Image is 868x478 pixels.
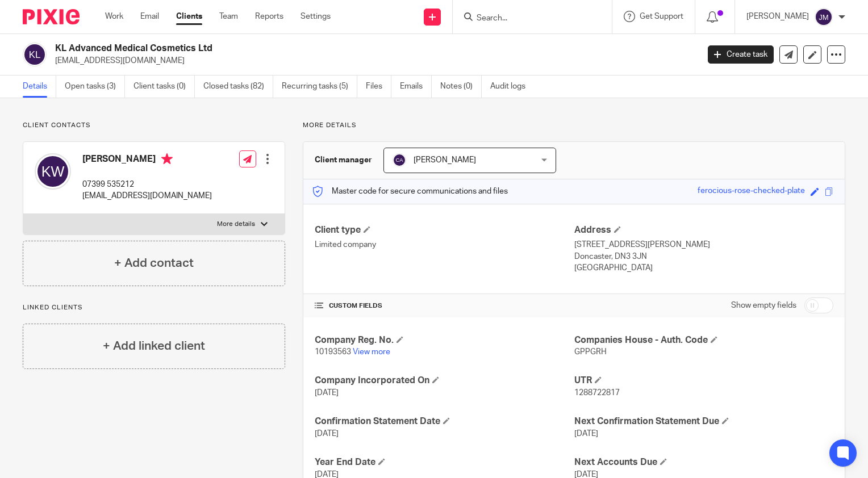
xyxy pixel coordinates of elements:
[574,348,607,356] span: GPPGRH
[315,334,574,346] h4: Company Reg. No.
[315,430,339,438] span: [DATE]
[203,76,273,98] a: Closed tasks (82)
[574,334,833,346] h4: Companies House - Auth. Code
[140,11,159,22] a: Email
[315,348,351,356] span: 10193563
[400,76,432,98] a: Emails
[475,14,578,24] input: Search
[574,224,833,236] h4: Address
[731,300,796,311] label: Show empty fields
[282,76,357,98] a: Recurring tasks (5)
[574,430,598,438] span: [DATE]
[574,389,620,397] span: 1288722817
[23,43,47,66] img: svg%3E
[574,416,833,427] h4: Next Confirmation Statement Due
[393,153,406,167] img: svg%3E
[698,185,805,198] div: ferocious-rose-checked-plate
[217,220,255,229] p: More details
[315,301,574,311] h4: CUSTOM FIELDS
[103,337,205,355] h4: + Add linked client
[114,254,194,272] h4: + Add contact
[353,348,390,356] a: View more
[315,239,574,250] p: Limited company
[133,76,195,98] a: Client tasks (0)
[219,11,238,22] a: Team
[105,11,123,22] a: Work
[23,9,80,24] img: Pixie
[23,76,56,98] a: Details
[490,76,534,98] a: Audit logs
[640,12,683,20] span: Get Support
[303,121,845,130] p: More details
[574,262,833,274] p: [GEOGRAPHIC_DATA]
[315,224,574,236] h4: Client type
[708,45,774,64] a: Create task
[746,11,809,22] p: [PERSON_NAME]
[315,375,574,387] h4: Company Incorporated On
[315,389,339,397] span: [DATE]
[23,121,285,130] p: Client contacts
[82,153,212,167] h4: [PERSON_NAME]
[255,11,283,22] a: Reports
[315,456,574,468] h4: Year End Date
[176,11,202,22] a: Clients
[161,153,173,165] i: Primary
[815,8,833,26] img: svg%3E
[440,76,482,98] a: Notes (0)
[315,416,574,427] h4: Confirmation Statement Date
[574,251,833,262] p: Doncaster, DN3 3JN
[414,156,476,164] span: [PERSON_NAME]
[574,456,833,468] h4: Next Accounts Due
[312,186,508,197] p: Master code for secure communications and files
[82,190,212,202] p: [EMAIL_ADDRESS][DOMAIN_NAME]
[301,11,331,22] a: Settings
[35,153,71,190] img: svg%3E
[315,154,372,166] h3: Client manager
[574,239,833,250] p: [STREET_ADDRESS][PERSON_NAME]
[23,303,285,312] p: Linked clients
[65,76,125,98] a: Open tasks (3)
[55,43,564,54] h2: KL Advanced Medical Cosmetics Ltd
[366,76,391,98] a: Files
[574,375,833,387] h4: UTR
[55,55,691,66] p: [EMAIL_ADDRESS][DOMAIN_NAME]
[82,179,212,190] p: 07399 535212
